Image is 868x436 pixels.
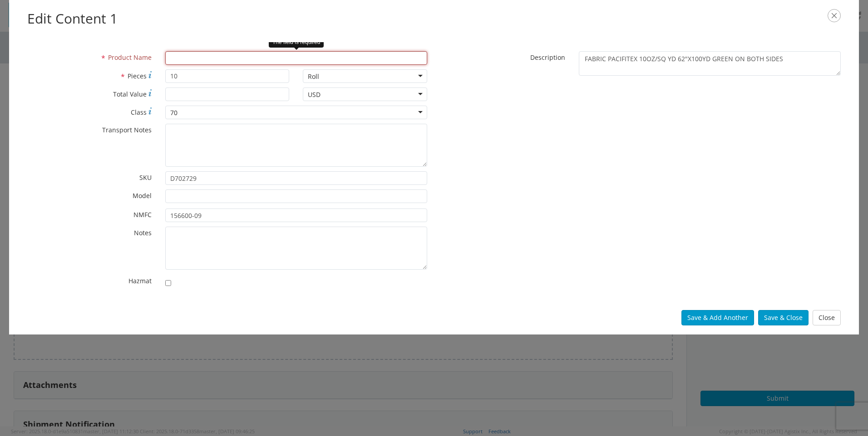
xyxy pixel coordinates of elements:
div: The field is required [269,37,324,48]
span: Description [530,53,565,62]
div: 70 [170,108,178,117]
span: Pieces [128,72,147,80]
span: Transport Notes [102,126,152,134]
div: Roll [308,72,319,81]
span: SKU [139,173,152,182]
div: USD [308,90,321,99]
button: Save & Close [758,310,809,325]
span: Notes [134,228,152,237]
h2: Edit Content 1 [27,9,841,29]
button: Close [813,310,841,325]
span: Model [133,191,152,200]
span: Product Name [108,53,152,62]
button: Save & Add Another [681,310,754,325]
span: Total Value [113,90,147,98]
span: Class [131,108,147,116]
span: NMFC [133,210,152,219]
span: Hazmat [128,276,152,285]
